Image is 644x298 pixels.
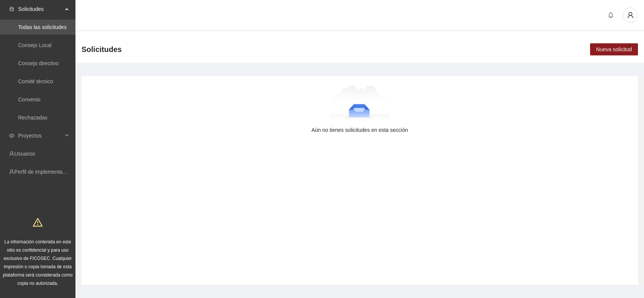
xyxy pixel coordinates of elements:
[605,12,616,18] span: bell
[18,115,48,121] a: Rechazadas
[623,8,638,23] button: user
[590,43,638,55] button: Nueva solicitud
[14,151,35,157] a: Usuarios
[18,96,40,102] a: Convenio
[596,45,632,53] span: Nueva solicitud
[18,42,52,48] a: Consejo Local
[3,239,73,286] span: La información contenida en este sitio es confidencial y para uso exclusivo de FICOSEC. Cualquier...
[18,24,66,30] a: Todas las solicitudes
[623,12,638,18] span: user
[94,126,626,134] div: Aún no tienes solicitudes en esta sección
[33,217,43,227] span: warning
[9,6,14,12] span: inbox
[9,133,14,138] span: eye
[18,78,53,84] a: Comité técnico
[18,2,63,17] span: Solicitudes
[605,9,617,21] button: bell
[329,85,390,123] img: Aún no tienes solicitudes en esta sección
[14,169,73,175] a: Perfil de implementadora
[18,60,58,66] a: Consejo directivo
[81,43,122,55] span: Solicitudes
[18,128,63,143] span: Proyectos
